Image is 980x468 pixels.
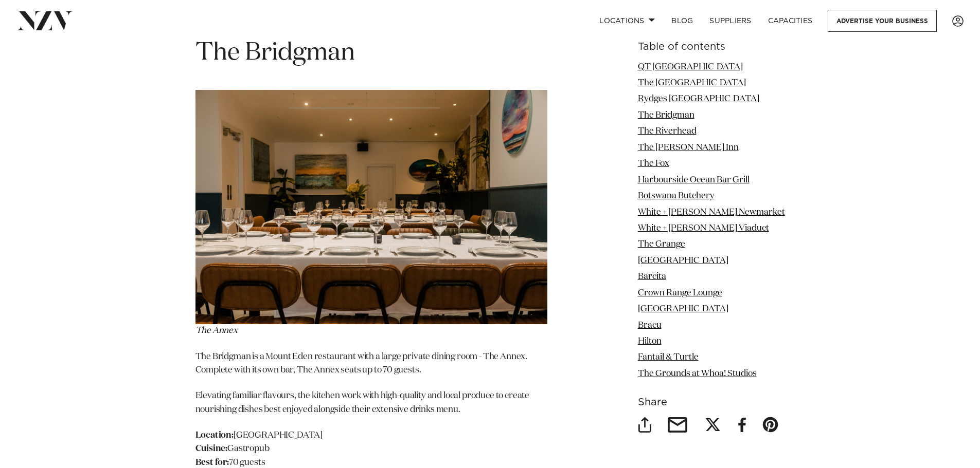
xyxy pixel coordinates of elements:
[638,305,728,314] a: [GEOGRAPHIC_DATA]
[195,389,547,417] p: Elevating familiar flavours, the kitchen work with high-quality and local produce to create nouri...
[638,353,699,362] a: Fantail & Turtle
[663,10,701,32] a: BLOG
[195,444,228,453] strong: Cuisine:
[638,398,785,408] h6: Share
[701,10,759,32] a: SUPPLIERS
[638,273,666,282] a: Barcita
[760,10,821,32] a: Capacities
[638,79,746,87] a: The [GEOGRAPHIC_DATA]
[638,256,728,265] a: [GEOGRAPHIC_DATA]
[638,143,739,152] a: The [PERSON_NAME] Inn
[638,95,759,104] a: Rydges [GEOGRAPHIC_DATA]
[195,431,234,440] strong: Location:
[638,321,662,330] a: Bracu
[195,458,229,467] strong: Best for:
[16,11,73,30] img: nzv-logo.png
[638,63,743,71] a: QT [GEOGRAPHIC_DATA]
[828,10,937,32] a: Advertise your business
[638,240,685,249] a: The Grange
[638,176,750,184] a: Harbourside Ocean Bar Grill
[638,42,785,52] h6: Table of contents
[638,369,757,378] a: The Grounds at Whoa! Studios
[638,289,722,297] a: Crown Range Lounge
[638,224,769,233] a: White + [PERSON_NAME] Viaduct
[638,111,694,120] a: The Bridgman
[638,127,697,136] a: The Riverhead
[195,41,355,65] span: The Bridgman
[638,337,662,346] a: Hilton
[195,350,547,378] p: The Bridgman is a Mount Eden restaurant with a large private dining room - The Annex. Complete wi...
[638,208,785,217] a: White + [PERSON_NAME] Newmarket
[591,10,663,32] a: Locations
[195,203,547,335] em: The Annex
[638,160,669,169] a: The Fox
[638,192,715,201] a: Botswana Butchery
